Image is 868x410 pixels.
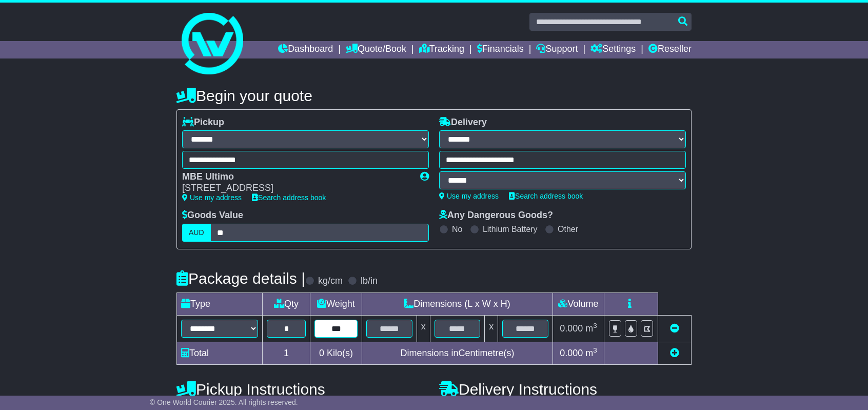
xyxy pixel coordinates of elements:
[263,292,310,315] td: Qty
[319,348,324,358] span: 0
[150,398,298,406] span: © One World Courier 2025. All rights reserved.
[182,183,410,194] div: [STREET_ADDRESS]
[585,348,597,358] span: m
[477,41,524,58] a: Financials
[560,348,583,358] span: 0.000
[553,292,604,315] td: Volume
[590,41,636,58] a: Settings
[560,323,583,334] span: 0.000
[182,193,242,202] a: Use my address
[176,381,429,398] h4: Pickup Instructions
[176,270,305,287] h4: Package details |
[263,342,310,364] td: 1
[452,224,462,234] label: No
[361,276,378,287] label: lb/in
[310,292,362,315] td: Weight
[252,193,326,202] a: Search address book
[177,292,263,315] td: Type
[176,87,692,104] h4: Begin your quote
[670,348,679,358] a: Add new item
[593,322,597,329] sup: 3
[509,192,583,200] a: Search address book
[182,117,224,128] label: Pickup
[419,41,464,58] a: Tracking
[177,342,263,364] td: Total
[439,117,487,128] label: Delivery
[670,323,679,334] a: Remove this item
[310,342,362,364] td: Kilo(s)
[182,210,243,221] label: Goods Value
[278,41,333,58] a: Dashboard
[439,381,692,398] h4: Delivery Instructions
[362,292,553,315] td: Dimensions (L x W x H)
[593,346,597,354] sup: 3
[485,315,498,342] td: x
[182,224,211,242] label: AUD
[439,210,553,221] label: Any Dangerous Goods?
[346,41,406,58] a: Quote/Book
[648,41,692,58] a: Reseller
[362,342,553,364] td: Dimensions in Centimetre(s)
[536,41,578,58] a: Support
[585,323,597,334] span: m
[417,315,430,342] td: x
[439,192,499,200] a: Use my address
[318,276,343,287] label: kg/cm
[182,171,410,183] div: MBE Ultimo
[483,224,538,234] label: Lithium Battery
[558,224,578,234] label: Other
